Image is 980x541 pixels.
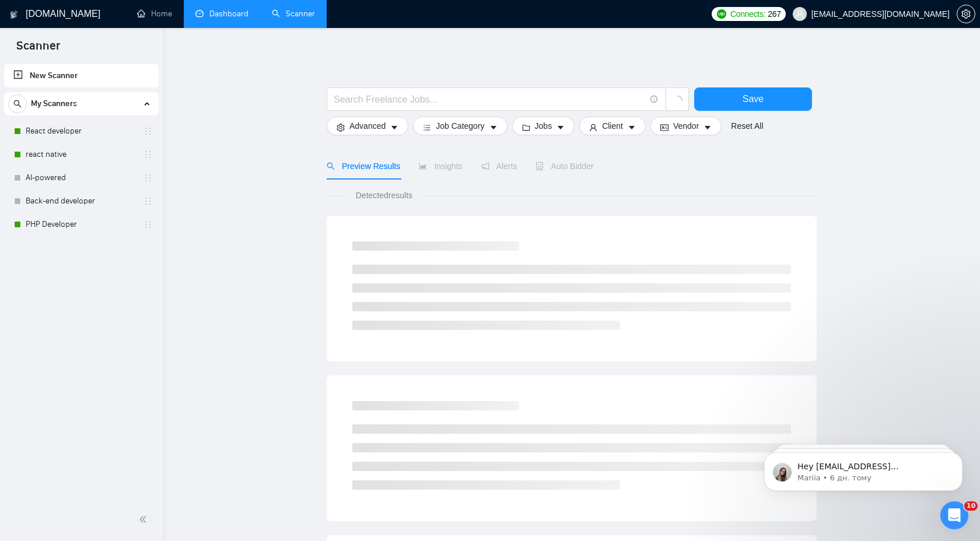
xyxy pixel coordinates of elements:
a: setting [957,9,975,19]
span: My Scanners [31,92,77,115]
span: double-left [139,514,150,525]
button: setting [957,5,975,23]
input: Search Freelance Jobs... [334,92,645,107]
span: user [796,10,804,18]
span: holder [143,196,153,206]
img: upwork-logo.png [717,9,726,19]
span: search [327,162,335,170]
a: searchScanner [272,9,315,19]
span: holder [143,220,153,229]
a: AI-powered [26,166,136,189]
button: settingAdvancedcaret-down [327,117,408,135]
span: Connects: [730,8,765,20]
button: search [8,94,27,113]
iframe: Intercom live chat [940,501,968,529]
span: robot [535,162,544,170]
span: folder [522,123,530,132]
span: caret-down [390,123,398,132]
button: folderJobscaret-down [512,117,575,135]
span: Job Category [436,120,484,132]
a: dashboardDashboard [195,9,249,19]
span: search [9,100,26,108]
span: setting [957,9,975,19]
span: 267 [768,8,780,20]
span: holder [143,150,153,159]
a: Reset All [731,120,763,132]
button: barsJob Categorycaret-down [413,117,507,135]
img: logo [10,5,18,24]
span: idcard [660,123,668,132]
span: Advanced [349,120,386,132]
span: Save [743,92,764,106]
span: Preview Results [327,161,400,171]
span: area-chart [419,162,427,170]
span: Insights [419,161,462,171]
span: bars [423,123,431,132]
span: Jobs [535,120,552,132]
li: My Scanners [4,92,159,236]
span: Scanner [7,37,69,62]
span: caret-down [703,123,712,132]
a: Back-end developer [26,189,136,213]
span: Alerts [481,161,517,171]
span: setting [337,123,345,132]
a: New Scanner [13,64,149,87]
span: Auto Bidder [535,161,593,171]
span: user [589,123,597,132]
a: react native [26,143,136,166]
button: idcardVendorcaret-down [650,117,722,135]
span: caret-down [556,123,565,132]
span: holder [143,173,153,182]
button: userClientcaret-down [579,117,646,135]
span: Detected results [348,189,421,202]
span: loading [672,96,682,106]
span: caret-down [489,123,498,132]
span: 10 [964,501,978,511]
span: Vendor [673,120,699,132]
span: caret-down [628,123,636,132]
button: Save [694,87,812,111]
iframe: Intercom notifications повідомлення [747,428,980,510]
li: New Scanner [4,64,159,87]
a: homeHome [137,9,172,19]
span: notification [481,162,489,170]
a: PHP Developer [26,213,136,236]
span: info-circle [650,96,658,103]
span: Client [602,120,623,132]
span: holder [143,127,153,136]
a: React developer [26,120,136,143]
